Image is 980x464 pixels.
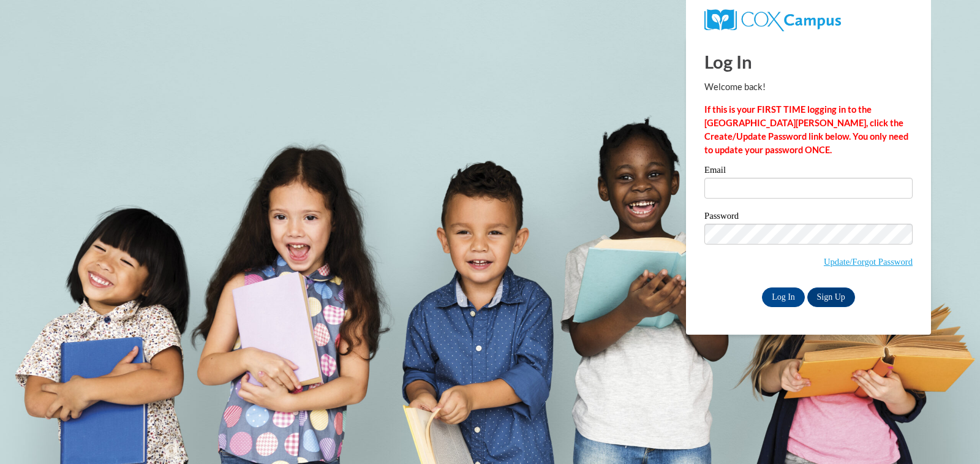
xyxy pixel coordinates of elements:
a: Update/Forgot Password [824,257,913,267]
a: Sign Up [807,287,855,307]
h1: Log In [704,49,913,74]
img: COX Campus [704,9,841,31]
label: Email [704,165,913,178]
label: Password [704,211,913,224]
strong: If this is your FIRST TIME logging in to the [GEOGRAPHIC_DATA][PERSON_NAME], click the Create/Upd... [704,104,908,155]
p: Welcome back! [704,80,913,94]
input: Log In [762,287,805,307]
a: COX Campus [704,14,841,25]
